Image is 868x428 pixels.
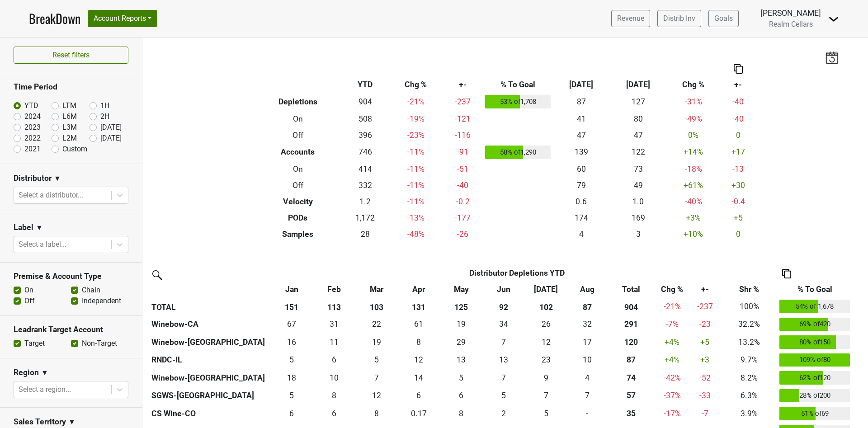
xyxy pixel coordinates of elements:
[270,333,313,351] td: 15.763
[825,51,839,64] img: last_updated_date
[400,318,438,330] div: 61
[567,351,607,369] td: 10.252
[721,369,778,387] td: 8.2%
[14,82,128,92] h3: Time Period
[358,336,396,348] div: 19
[341,161,389,177] td: 414
[62,144,87,155] label: Custom
[721,281,778,297] th: Shr %: activate to sort column ascending
[14,272,128,281] h3: Premise & Account Type
[607,387,656,405] th: 56.527
[82,285,100,296] label: Chain
[609,372,653,384] div: 74
[443,226,483,242] td: -26
[525,404,567,423] td: 5
[527,318,565,330] div: 26
[525,351,567,369] td: 22.834
[358,354,396,366] div: 5
[355,333,398,351] td: 19.303
[62,100,76,111] label: LTM
[341,193,389,210] td: 1.2
[14,325,128,334] h3: Leadrank Target Account
[341,210,389,226] td: 1,172
[610,76,667,93] th: [DATE]
[313,297,355,315] th: 113
[655,351,689,369] td: +4 %
[610,177,667,193] td: 49
[442,354,480,366] div: 13
[313,351,355,369] td: 6.08
[667,210,720,226] td: +3 %
[720,93,756,111] td: -40
[315,372,353,384] div: 10
[270,281,313,297] th: Jan: activate to sort column ascending
[553,127,610,143] td: 47
[389,193,443,210] td: -11 %
[483,76,553,93] th: % To Goal
[569,372,605,384] div: 4
[553,111,610,127] td: 41
[313,387,355,405] td: 8.415
[655,369,689,387] td: -42 %
[609,336,653,348] div: 120
[100,133,122,144] label: [DATE]
[527,390,565,401] div: 7
[24,122,41,133] label: 2023
[24,338,45,349] label: Target
[443,143,483,161] td: -91
[341,226,389,242] td: 28
[482,297,525,315] th: 92
[54,173,61,184] span: ▼
[567,297,607,315] th: 87
[720,111,756,127] td: -40
[667,143,720,161] td: +14 %
[720,161,756,177] td: -13
[273,318,311,330] div: 67
[270,315,313,334] td: 67.242
[273,336,311,348] div: 16
[553,143,610,161] td: 139
[400,336,438,348] div: 8
[443,93,483,111] td: -237
[527,336,565,348] div: 12
[397,351,440,369] td: 12.417
[769,20,813,28] span: Realm Cellars
[355,387,398,405] td: 11.833
[443,127,483,143] td: -116
[553,93,610,111] td: 87
[708,10,739,27] a: Goals
[664,302,681,311] span: -21%
[482,404,525,423] td: 1.833
[721,297,778,315] td: 100%
[397,404,440,423] td: 0.167
[525,297,567,315] th: 102
[440,351,482,369] td: 12.5
[389,143,443,161] td: -11 %
[485,318,523,330] div: 34
[440,369,482,387] td: 5.418
[358,372,396,384] div: 7
[442,390,480,401] div: 6
[24,144,41,155] label: 2021
[567,333,607,351] td: 17.458
[721,404,778,423] td: 3.9%
[567,315,607,334] td: 31.5
[607,333,656,351] th: 119.804
[273,408,311,419] div: 6
[721,333,778,351] td: 13.2%
[149,369,270,387] th: Winebow-[GEOGRAPHIC_DATA]
[24,296,35,306] label: Off
[315,318,353,330] div: 31
[720,177,756,193] td: +30
[553,210,610,226] td: 174
[442,372,480,384] div: 5
[655,315,689,334] td: -7 %
[400,390,438,401] div: 6
[62,133,77,144] label: L2M
[149,333,270,351] th: Winebow-[GEOGRAPHIC_DATA]
[721,315,778,334] td: 32.2%
[655,387,689,405] td: -37 %
[440,297,482,315] th: 125
[440,387,482,405] td: 6.498
[610,161,667,177] td: 73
